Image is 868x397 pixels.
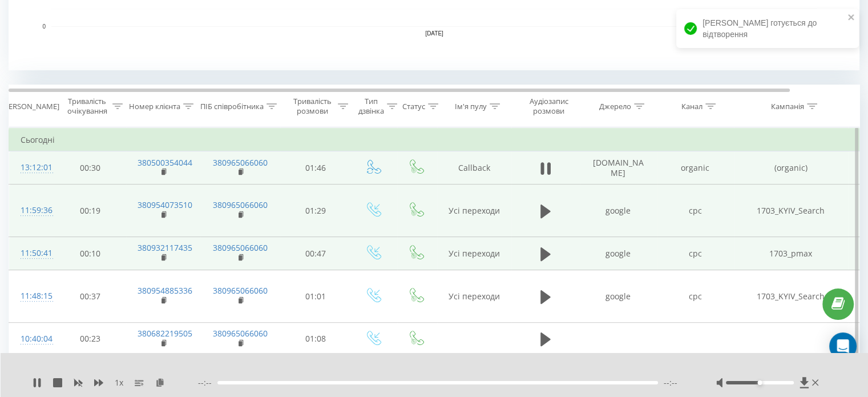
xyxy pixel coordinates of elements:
[664,377,677,388] span: --:--
[402,102,425,111] div: Статус
[280,151,352,185] td: 01:46
[55,270,126,323] td: 00:37
[2,102,59,111] div: [PERSON_NAME]
[580,151,657,185] td: [DOMAIN_NAME]
[437,270,511,323] td: Усі переходи
[847,13,855,23] button: close
[280,322,352,355] td: 01:08
[681,102,703,111] div: Канал
[21,328,43,350] div: 10:40:04
[55,185,126,237] td: 00:19
[42,23,46,30] text: 0
[21,157,43,179] div: 13:12:01
[138,242,192,253] a: 380932117435
[580,185,657,237] td: google
[771,102,804,111] div: Кампанія
[734,237,848,270] td: 1703_pmax
[138,199,192,210] a: 380954073510
[657,237,734,270] td: cpc
[290,97,335,116] div: Тривалість розмови
[734,185,848,237] td: 1703_KYIV_Search
[657,151,734,185] td: organic
[437,185,511,237] td: Усі переходи
[200,102,264,111] div: ПІБ співробітника
[55,237,126,270] td: 00:10
[138,157,192,168] a: 380500354044
[21,242,43,264] div: 11:50:41
[580,237,657,270] td: google
[829,332,857,360] div: Open Intercom Messenger
[55,322,126,355] td: 00:23
[657,270,734,323] td: cpc
[55,151,126,185] td: 00:30
[115,377,123,388] span: 1 x
[734,151,848,185] td: (organic)
[198,377,217,388] span: --:--
[757,380,762,385] div: Accessibility label
[21,199,43,222] div: 11:59:36
[64,97,110,116] div: Тривалість очікування
[521,97,576,116] div: Аудіозапис розмови
[425,30,443,37] text: [DATE]
[437,151,511,185] td: Callback
[213,157,268,168] a: 380965066060
[657,185,734,237] td: cpc
[280,237,352,270] td: 00:47
[599,102,631,111] div: Джерело
[280,270,352,323] td: 01:01
[213,285,268,296] a: 380965066060
[138,285,192,296] a: 380954885336
[213,242,268,253] a: 380965066060
[437,237,511,270] td: Усі переходи
[213,199,268,210] a: 380965066060
[21,285,43,307] div: 11:48:15
[358,97,384,116] div: Тип дзвінка
[734,270,848,323] td: 1703_KYIV_Search
[129,102,180,111] div: Номер клієнта
[280,185,352,237] td: 01:29
[676,9,859,48] div: [PERSON_NAME] готується до відтворення
[455,102,487,111] div: Ім'я пулу
[138,328,192,339] a: 380682219505
[213,328,268,339] a: 380965066060
[580,270,657,323] td: google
